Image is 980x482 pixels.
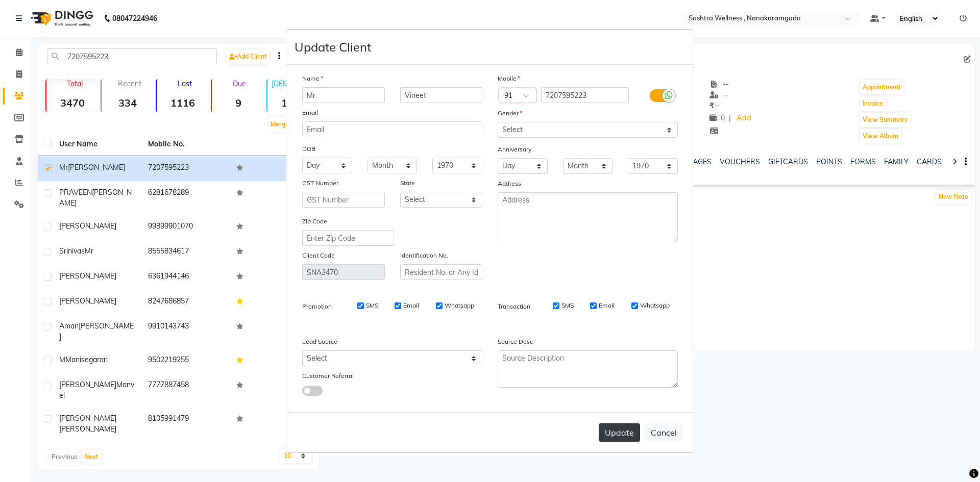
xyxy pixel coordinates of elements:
[400,179,415,188] label: State
[541,87,629,103] input: Mobile
[302,179,338,188] label: GST Number
[599,301,615,310] label: Email
[644,423,683,442] button: Cancel
[302,371,354,380] label: Customer Referral
[295,38,371,56] h4: Update Client
[599,423,640,442] button: Update
[400,251,448,260] label: Identification No.
[302,264,385,280] input: Client Code
[445,301,474,310] label: Whatsapp
[561,301,574,310] label: SMS
[498,74,520,83] label: Mobile
[498,179,521,188] label: Address
[302,108,318,117] label: Email
[302,302,332,311] label: Promotion
[498,302,530,311] label: Transaction
[302,144,315,154] label: DOB
[302,74,323,83] label: Name
[498,109,522,118] label: Gender
[302,251,335,260] label: Client Code
[302,192,385,208] input: GST Number
[403,301,419,310] label: Email
[302,121,482,137] input: Email
[400,87,483,103] input: Last Name
[640,301,670,310] label: Whatsapp
[400,264,483,280] input: Resident No. or Any Id
[498,145,531,154] label: Anniversary
[498,337,533,346] label: Source Desc
[302,87,385,103] input: First Name
[302,217,327,226] label: Zip Code
[302,230,394,246] input: Enter Zip Code
[366,301,378,310] label: SMS
[302,337,337,346] label: Lead Source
